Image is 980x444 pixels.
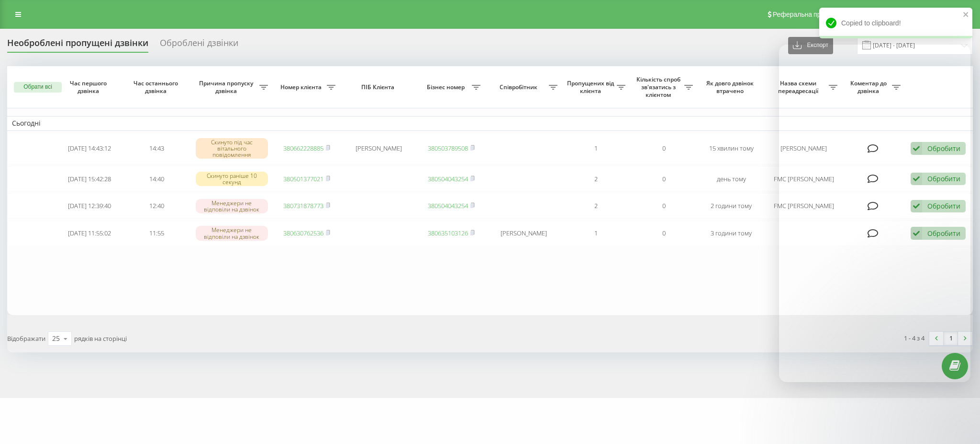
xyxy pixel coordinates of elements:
[283,175,323,183] a: 380501377021
[630,221,698,246] td: 0
[485,221,562,246] td: [PERSON_NAME]
[765,166,842,192] td: FMC [PERSON_NAME]
[562,221,630,246] td: 1
[562,166,630,192] td: 2
[635,76,684,98] span: Кількість спроб зв'язатись з клієнтом
[428,229,468,237] a: 380635103126
[765,133,842,164] td: [PERSON_NAME]
[428,175,468,183] a: 380504043254
[698,221,765,246] td: 3 години тому
[14,82,62,93] button: Обрати всі
[123,193,190,219] td: 12:40
[56,133,123,164] td: [DATE] 14:43:12
[428,144,468,152] a: 380503789508
[765,193,842,219] td: FMC [PERSON_NAME]
[773,11,843,18] span: Реферальна програма
[278,83,327,91] span: Номер клієнта
[196,199,268,213] div: Менеджери не відповіли на дзвінок
[963,11,969,20] button: close
[196,172,268,186] div: Скинуто раніше 10 секунд
[567,80,616,94] span: Пропущених від клієнта
[52,334,60,343] div: 25
[7,334,45,343] span: Відображати
[196,226,268,240] div: Менеджери не відповіли на дзвінок
[788,37,833,54] button: Експорт
[819,8,972,38] div: Copied to clipboard!
[131,80,183,94] span: Час останнього дзвінка
[340,133,417,164] td: [PERSON_NAME]
[423,83,472,91] span: Бізнес номер
[779,45,970,382] iframe: Intercom live chat
[562,133,630,164] td: 1
[283,144,323,152] a: 380662228885
[947,390,970,413] iframe: Intercom live chat
[630,166,698,192] td: 0
[7,116,973,130] td: Сьогодні
[630,133,698,164] td: 0
[705,80,757,94] span: Як довго дзвінок втрачено
[74,334,127,343] span: рядків на сторінці
[283,201,323,210] a: 380731878773
[195,80,259,94] span: Причина пропуску дзвінка
[123,133,190,164] td: 14:43
[770,80,829,94] span: Назва схеми переадресації
[698,166,765,192] td: день тому
[123,166,190,192] td: 14:40
[630,193,698,219] td: 0
[428,201,468,210] a: 380504043254
[562,193,630,219] td: 2
[698,193,765,219] td: 2 години тому
[160,38,238,53] div: Оброблені дзвінки
[698,133,765,164] td: 15 хвилин тому
[123,221,190,246] td: 11:55
[56,166,123,192] td: [DATE] 15:42:28
[56,221,123,246] td: [DATE] 11:55:02
[56,193,123,219] td: [DATE] 12:39:40
[196,138,268,159] div: Скинуто під час вітального повідомлення
[348,83,409,91] span: ПІБ Клієнта
[63,80,115,94] span: Час першого дзвінка
[490,83,549,91] span: Співробітник
[7,38,148,53] div: Необроблені пропущені дзвінки
[283,229,323,237] a: 380630762536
